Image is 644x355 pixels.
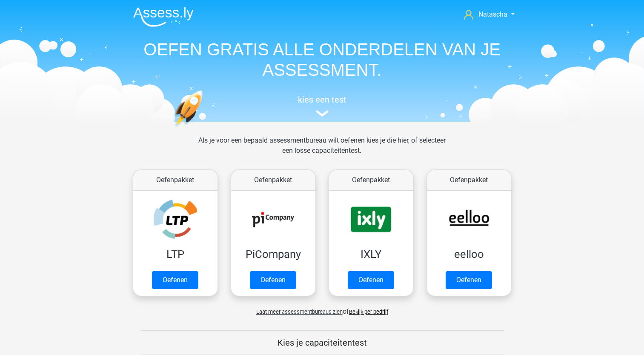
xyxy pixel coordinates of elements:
[173,90,236,167] img: oefenen
[126,300,518,317] div: of
[256,309,343,315] span: Laat meer assessmentbureaus zien
[133,7,194,27] img: Assessly
[126,39,518,80] h1: OEFEN GRATIS ALLE ONDERDELEN VAN JE ASSESSMENT.
[126,94,518,117] a: kies een test
[250,271,296,289] a: Oefenen
[349,309,388,315] a: Bekijk per bedrijf
[152,271,198,289] a: Oefenen
[478,10,507,18] span: Natascha
[461,9,518,20] a: Natascha
[126,94,518,105] h5: kies een test
[348,271,394,289] a: Oefenen
[192,135,452,166] div: Als je voor een bepaald assessmentbureau wilt oefenen kies je die hier, of selecteer een losse ca...
[140,338,504,348] h5: Kies je capaciteitentest
[446,271,492,289] a: Oefenen
[316,110,329,117] img: assessment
